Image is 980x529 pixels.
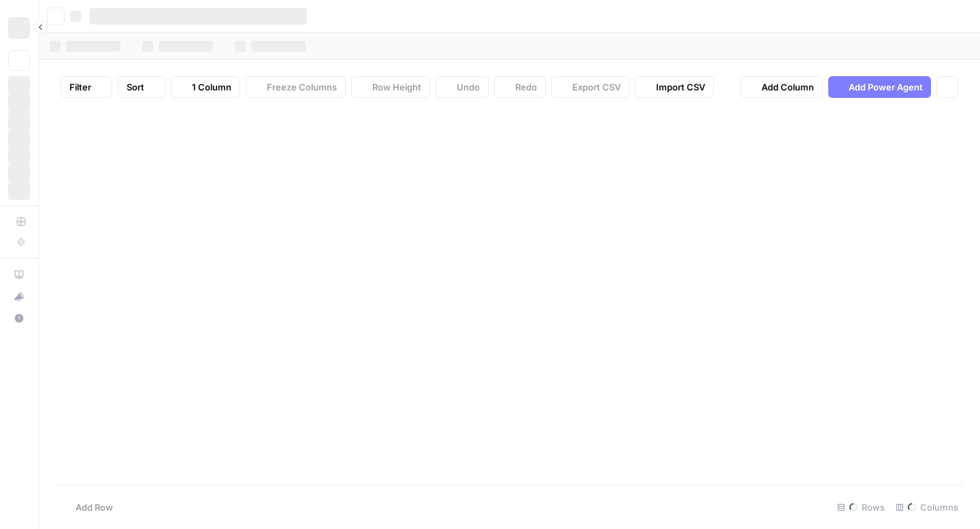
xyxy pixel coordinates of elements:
span: Sort [127,80,144,94]
button: What's new? [8,286,30,307]
button: Row Height [351,76,430,98]
span: Freeze Columns [267,80,337,94]
a: AirOps Academy [8,264,30,286]
span: Import CSV [656,80,705,94]
span: Redo [515,80,537,94]
button: Help + Support [8,307,30,329]
div: Rows [832,496,890,518]
div: What's new? [9,286,29,307]
span: Row Height [372,80,421,94]
span: Undo [457,80,480,94]
button: Import CSV [635,76,714,98]
span: Add Power Agent [849,80,923,94]
button: Add Power Agent [828,76,931,98]
span: Add Row [76,500,113,514]
button: Sort [118,76,165,98]
button: Add Column [740,76,823,98]
span: Add Column [762,80,814,94]
span: Filter [69,80,91,94]
div: Columns [890,496,964,518]
button: Freeze Columns [246,76,346,98]
span: 1 Column [192,80,231,94]
button: Undo [436,76,489,98]
button: Add Row [55,496,121,518]
button: Export CSV [551,76,630,98]
button: Redo [494,76,546,98]
button: 1 Column [171,76,240,98]
button: Filter [61,76,112,98]
span: Export CSV [572,80,621,94]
